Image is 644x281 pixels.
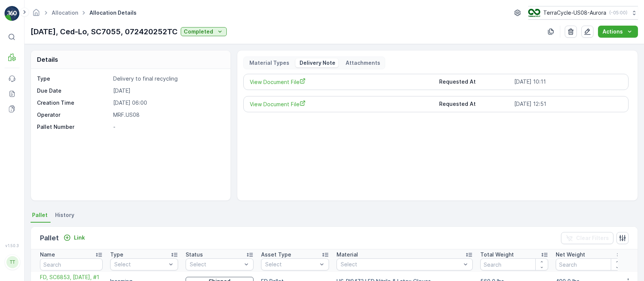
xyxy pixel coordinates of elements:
[298,59,335,67] p: Delivery Note
[88,9,138,17] span: Allocation Details
[528,6,638,20] button: TerraCycle-US08-Aurora(-05:00)
[74,234,85,241] p: Link
[181,27,227,36] button: Completed
[114,261,166,268] p: Select
[556,251,585,258] p: Net Weight
[543,9,606,17] p: TerraCycle-US08-Aurora
[6,256,18,268] div: TT
[186,251,203,258] p: Status
[344,59,380,67] p: Attachments
[37,75,110,82] p: Type
[40,258,103,270] input: Search
[556,258,624,270] input: Search
[265,261,317,268] p: Select
[32,211,48,219] span: Pallet
[603,28,623,35] p: Actions
[250,100,433,108] a: View Document File
[32,11,40,18] a: Homepage
[31,26,178,37] p: [DATE], Ced-Lo, SC7055, 072420252TC
[37,111,110,119] p: Operator
[40,251,55,258] p: Name
[110,251,123,258] p: Type
[37,123,110,131] p: Pallet Number
[514,78,622,86] p: [DATE] 10:11
[576,234,609,242] p: Clear Filters
[113,111,223,119] p: MRF.US08
[561,232,613,244] button: Clear Filters
[37,99,110,107] p: Creation Time
[598,26,638,38] button: Actions
[480,251,514,258] p: Total Weight
[514,100,622,108] p: [DATE] 12:51
[60,233,88,242] button: Link
[40,233,59,243] p: Pallet
[37,87,110,95] p: Due Date
[55,211,74,219] span: History
[52,9,78,16] a: Allocation
[113,75,223,82] p: Delivery to final recycling
[528,9,540,17] img: image_ci7OI47.png
[5,249,20,275] button: TT
[190,261,242,268] p: Select
[439,100,511,108] p: Requested At
[37,55,58,64] p: Details
[113,123,223,131] p: -
[250,78,433,86] a: View Document File
[261,251,291,258] p: Asset Type
[5,243,20,248] span: v 1.50.3
[113,99,223,107] p: [DATE] 06:00
[439,78,511,86] p: Requested At
[341,261,461,268] p: Select
[248,59,289,67] p: Material Types
[337,251,358,258] p: Material
[609,10,627,16] p: ( -05:00 )
[184,28,213,35] p: Completed
[5,6,20,21] img: logo
[113,87,223,95] p: [DATE]
[480,258,548,270] input: Search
